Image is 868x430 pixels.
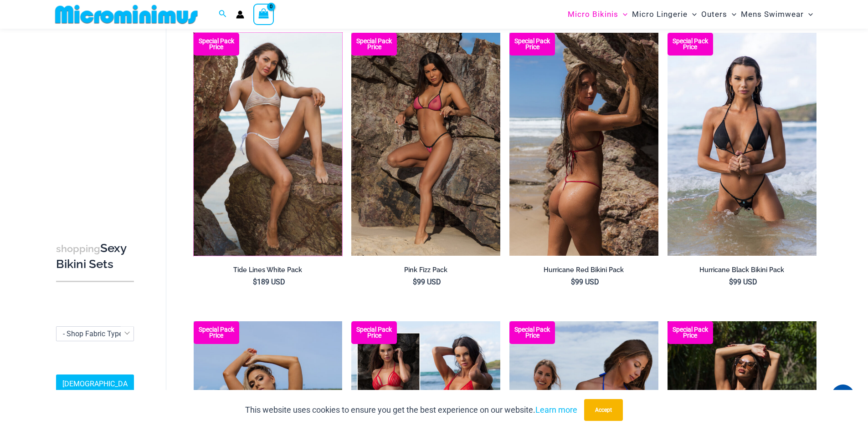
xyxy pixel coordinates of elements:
[253,278,257,286] span: $
[668,33,817,256] img: Hurricane Black 3277 Tri Top 4277 Thong Bottom 09
[245,403,577,417] p: This website uses cookies to ensure you get the best experience on our website.
[509,327,555,339] b: Special Pack Price
[194,33,343,256] img: Tide Lines White 350 Halter Top 470 Thong 05
[509,33,658,256] img: Hurricane Red 3277 Tri Top 4277 Thong Bottom 06
[509,266,658,274] h2: Hurricane Red Bikini Pack
[219,9,227,20] a: Search icon link
[701,3,727,26] span: Outers
[351,38,397,50] b: Special Pack Price
[194,33,343,256] a: Tide Lines White 350 Halter Top 470 Thong 05 Tide Lines White 350 Halter Top 470 Thong 03Tide Lin...
[413,278,417,286] span: $
[351,266,500,278] a: Pink Fizz Pack
[509,33,658,256] a: Hurricane Red 3277 Tri Top 4277 Thong Bottom 05 Hurricane Red 3277 Tri Top 4277 Thong Bottom 06Hu...
[668,327,713,339] b: Special Pack Price
[571,278,599,286] bdi: 99 USD
[568,3,618,26] span: Micro Bikinis
[564,1,817,27] nav: Site Navigation
[351,33,500,256] a: Pink Fizz Pink Black 317 Tri Top 421 String Bottom Pink Fizz Pink Black 317 Tri Top 421 String Bo...
[509,38,555,50] b: Special Pack Price
[351,33,500,256] img: Pink Fizz Pink Black 317 Tri Top 421 String Bottom
[571,278,575,286] span: $
[194,266,343,278] a: Tide Lines White Pack
[51,4,201,25] img: MM SHOP LOGO FLAT
[804,3,813,26] span: Menu Toggle
[194,327,239,339] b: Special Pack Price
[253,278,285,286] bdi: 189 USD
[741,3,804,26] span: Mens Swimwear
[729,278,733,286] span: $
[413,278,441,286] bdi: 99 USD
[668,266,817,274] h2: Hurricane Black Bikini Pack
[56,241,134,272] h3: Sexy Bikini Sets
[509,266,658,278] a: Hurricane Red Bikini Pack
[630,3,699,26] a: Micro LingerieMenu ToggleMenu Toggle
[351,266,500,274] h2: Pink Fizz Pack
[56,30,138,212] iframe: TrustedSite Certified
[668,266,817,278] a: Hurricane Black Bikini Pack
[253,4,274,25] a: View Shopping Cart, empty
[632,3,688,26] span: Micro Lingerie
[727,3,736,26] span: Menu Toggle
[56,327,134,341] span: - Shop Fabric Type
[56,326,134,341] span: - Shop Fabric Type
[236,10,244,19] a: Account icon link
[535,405,577,415] a: Learn more
[56,375,134,409] a: [DEMOGRAPHIC_DATA] Sizing Guide
[739,3,815,26] a: Mens SwimwearMenu ToggleMenu Toggle
[351,327,397,339] b: Special Pack Price
[688,3,697,26] span: Menu Toggle
[584,399,623,421] button: Accept
[668,33,817,256] a: Hurricane Black 3277 Tri Top 4277 Thong Bottom 09 Hurricane Black 3277 Tri Top 4277 Thong Bottom ...
[63,329,123,338] span: - Shop Fabric Type
[56,243,100,254] span: shopping
[618,3,627,26] span: Menu Toggle
[565,3,630,26] a: Micro BikinisMenu ToggleMenu Toggle
[194,266,343,274] h2: Tide Lines White Pack
[699,3,739,26] a: OutersMenu ToggleMenu Toggle
[668,38,713,50] b: Special Pack Price
[729,278,757,286] bdi: 99 USD
[194,38,239,50] b: Special Pack Price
